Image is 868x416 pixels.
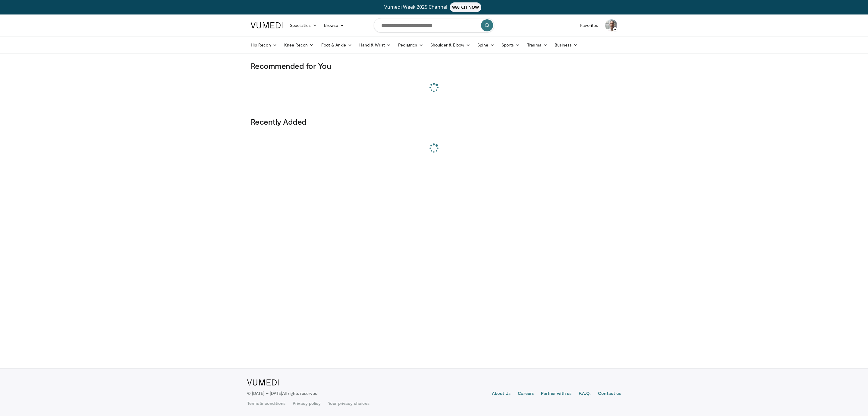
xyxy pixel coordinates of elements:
a: Hand & Wrist [356,39,395,51]
a: Favorites [577,19,602,31]
a: Privacy policy [293,400,321,406]
img: VuMedi Logo [247,379,279,386]
a: Browse [320,19,348,31]
a: Contact us [598,390,621,398]
a: Pediatrics [395,39,427,51]
img: VuMedi Logo [251,22,283,28]
a: Vumedi Week 2025 ChannelWATCH NOW [252,2,616,12]
a: Careers [518,390,534,398]
a: Spine [474,39,498,51]
img: Avatar [605,19,617,31]
h3: Recommended for You [251,61,617,71]
a: About Us [492,390,511,398]
input: Search topics, interventions [374,18,494,33]
a: Knee Recon [281,39,318,51]
a: F.A.Q. [579,390,591,398]
a: Hip Recon [247,39,281,51]
a: Shoulder & Elbow [427,39,474,51]
a: Business [551,39,582,51]
a: Sports [498,39,524,51]
h3: Recently Added [251,117,617,126]
a: Your privacy choices [328,400,369,406]
a: Partner with us [541,390,571,398]
a: Specialties [286,19,320,31]
a: Foot & Ankle [318,39,356,51]
a: Terms & conditions [247,400,285,406]
span: All rights reserved [282,391,317,396]
p: © [DATE] – [DATE] [247,390,318,396]
span: WATCH NOW [450,2,482,12]
a: Trauma [524,39,551,51]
